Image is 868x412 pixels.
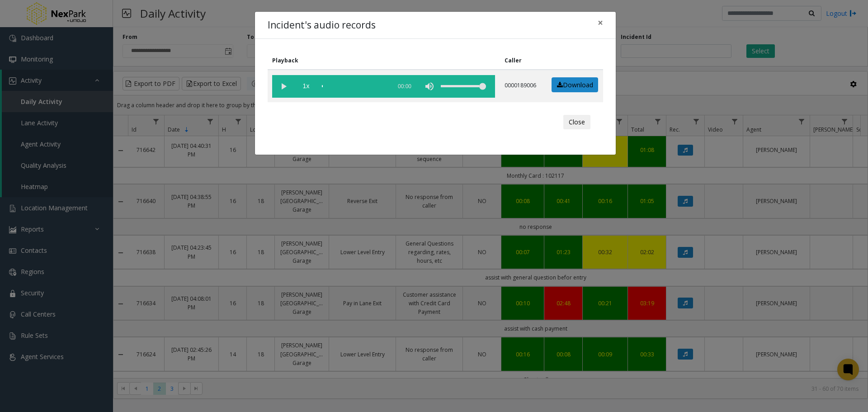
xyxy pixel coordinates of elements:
[500,52,544,70] th: Caller
[505,81,539,90] p: 0000189006
[441,75,486,98] div: volume level
[295,75,317,98] span: playback speed button
[552,77,598,93] a: Download
[268,52,500,70] th: Playback
[563,115,590,129] button: Close
[598,16,603,29] span: ×
[268,18,376,33] h4: Incident's audio records
[591,12,609,34] button: Close
[322,75,387,98] div: scrub bar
